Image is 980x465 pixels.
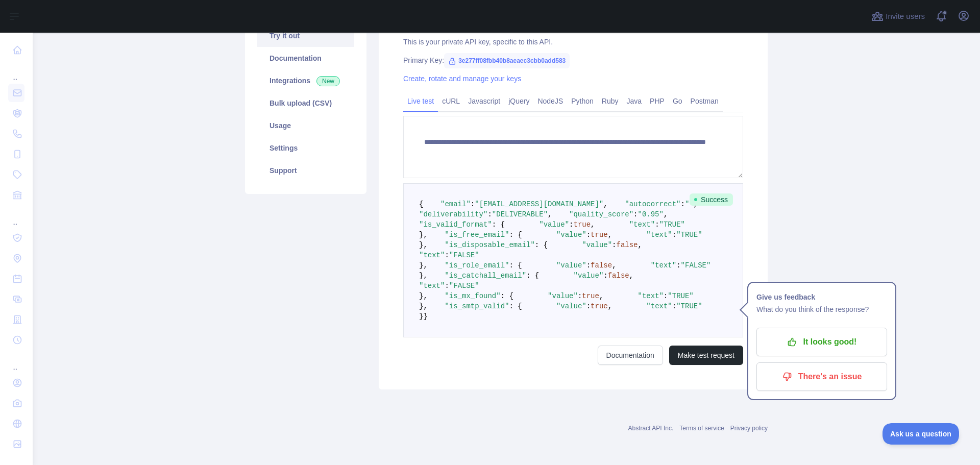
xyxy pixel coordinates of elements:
[764,333,879,351] p: It looks good!
[501,292,513,300] span: : {
[403,37,743,47] div: This is your private API key, specific to this API.
[676,302,702,310] span: "TRUE"
[257,25,354,47] a: Try it out
[582,292,599,300] span: true
[539,221,569,229] span: "value"
[419,231,428,239] span: },
[668,292,693,300] span: "TRUE"
[509,261,522,270] span: : {
[492,210,548,218] span: "DELIVERABLE"
[629,272,633,280] span: ,
[509,302,522,310] span: : {
[419,292,428,300] span: },
[664,210,668,218] span: ,
[591,221,595,229] span: ,
[679,425,724,432] a: Terms of service
[608,272,629,280] span: false
[646,302,672,310] span: "text"
[655,221,659,229] span: :
[685,200,694,208] span: ""
[419,302,428,310] span: },
[591,261,612,270] span: false
[556,302,586,310] span: "value"
[638,292,664,300] span: "text"
[509,231,522,239] span: : {
[316,76,340,86] span: New
[681,200,685,208] span: :
[573,221,591,229] span: true
[664,292,668,300] span: :
[569,210,633,218] span: "quality_score"
[257,92,354,114] a: Bulk upload (CSV)
[449,251,479,259] span: "FALSE"
[445,261,509,270] span: "is_role_email"
[445,302,509,310] span: "is_smtp_valid"
[444,53,570,68] span: 3e277ff08fbb40b8aeaec3cbb0add583
[756,291,887,303] h1: Give us feedback
[586,231,591,239] span: :
[419,241,428,249] span: },
[628,425,674,432] a: Abstract API Inc.
[659,221,685,229] span: "TRUE"
[582,241,612,249] span: "value"
[419,312,423,321] span: }
[257,47,354,69] a: Documentation
[629,221,655,229] span: "text"
[8,351,24,372] div: ...
[676,231,702,239] span: "TRUE"
[764,368,879,385] p: There's an issue
[681,261,711,270] span: "FALSE"
[690,193,733,206] span: Success
[440,200,471,208] span: "email"
[672,302,676,310] span: :
[730,425,768,432] a: Privacy policy
[419,210,487,218] span: "deliverability"
[591,302,608,310] span: true
[403,93,438,109] a: Live test
[567,93,598,109] a: Python
[638,210,664,218] span: "0.95"
[419,251,445,259] span: "text"
[548,210,552,218] span: ,
[475,200,603,208] span: "[EMAIL_ADDRESS][DOMAIN_NAME]"
[419,261,428,270] span: },
[623,93,646,109] a: Java
[669,93,687,109] a: Go
[869,8,927,25] button: Invite users
[556,261,586,270] span: "value"
[756,328,887,356] button: It looks good!
[756,362,887,391] button: There's an issue
[612,261,616,270] span: ,
[598,346,663,365] a: Documentation
[492,221,505,229] span: : {
[533,93,567,109] a: NodeJS
[257,137,354,159] a: Settings
[449,282,479,290] span: "FALSE"
[257,159,354,182] a: Support
[625,200,680,208] span: "autocorrect"
[419,200,423,208] span: {
[445,231,509,239] span: "is_free_email"
[574,272,604,280] span: "value"
[569,221,573,229] span: :
[646,93,669,109] a: PHP
[423,312,427,321] span: }
[257,114,354,137] a: Usage
[445,282,449,290] span: :
[548,292,578,300] span: "value"
[612,241,616,249] span: :
[608,231,612,239] span: ,
[556,231,586,239] span: "value"
[464,93,504,109] a: Javascript
[603,272,607,280] span: :
[8,206,24,227] div: ...
[419,272,428,280] span: },
[403,75,521,83] a: Create, rotate and manage your keys
[672,231,676,239] span: :
[603,200,607,208] span: ,
[638,241,642,249] span: ,
[591,231,608,239] span: true
[651,261,676,270] span: "text"
[756,303,887,315] p: What do you think of the response?
[578,292,582,300] span: :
